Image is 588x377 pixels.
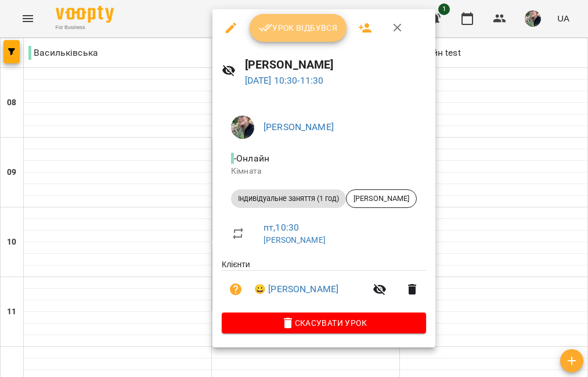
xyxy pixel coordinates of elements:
span: Урок відбувся [259,21,338,35]
span: Скасувати Урок [231,316,417,330]
a: пт , 10:30 [264,222,299,233]
a: [DATE] 10:30-11:30 [245,75,324,86]
a: [PERSON_NAME] [264,121,334,132]
span: [PERSON_NAME] [347,193,416,204]
img: ee1b7481cd68f5b66c71edb09350e4c2.jpg [231,116,254,139]
ul: Клієнти [222,258,426,313]
button: Візит ще не сплачено. Додати оплату? [222,275,250,303]
div: [PERSON_NAME] [346,189,417,208]
button: Скасувати Урок [222,313,426,333]
button: Урок відбувся [250,14,347,42]
span: Індивідуальне заняття (1 год) [231,193,346,204]
a: [PERSON_NAME] [264,235,326,245]
span: - Онлайн [231,153,272,164]
a: 😀 [PERSON_NAME] [254,282,338,296]
p: Кімната [231,166,417,177]
h6: [PERSON_NAME] [245,56,426,74]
